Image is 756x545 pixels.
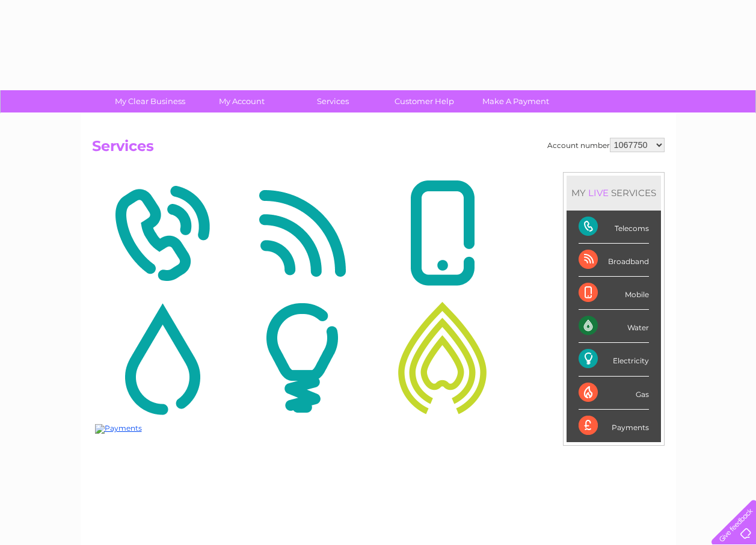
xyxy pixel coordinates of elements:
[579,211,649,244] div: Telecoms
[579,343,649,376] div: Electricity
[586,187,611,199] div: LIVE
[95,424,142,434] img: Payments
[283,90,383,112] a: Services
[375,175,509,292] img: Mobile
[100,90,200,112] a: My Clear Business
[579,310,649,343] div: Water
[375,300,509,416] img: Gas
[192,90,291,112] a: My Account
[547,138,665,152] div: Account number
[579,410,649,442] div: Payments
[375,90,474,112] a: Customer Help
[579,377,649,410] div: Gas
[466,90,565,112] a: Make A Payment
[92,138,665,161] h2: Services
[95,175,229,292] img: Telecoms
[235,175,369,292] img: Broadband
[95,300,229,416] img: Water
[579,277,649,310] div: Mobile
[235,300,369,416] img: Electricity
[567,176,661,210] div: MY SERVICES
[579,244,649,277] div: Broadband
